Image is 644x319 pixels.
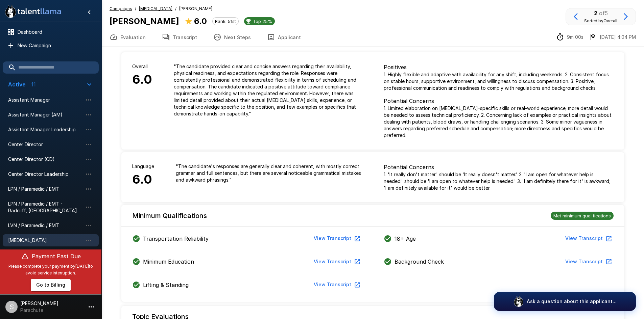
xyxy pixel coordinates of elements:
[259,28,309,47] button: Applicant
[132,170,154,189] h6: 6.0
[600,34,636,41] p: [DATE] 4:04 PM
[311,232,362,245] button: View Transcript
[384,63,614,71] p: Positives
[395,258,444,266] p: Background Check
[311,256,362,268] button: View Transcript
[589,33,636,41] div: The date and time when the interview was completed
[143,258,194,266] p: Minimum Education
[194,16,207,26] b: 6.0
[110,16,179,26] b: [PERSON_NAME]
[584,18,617,23] span: Sorted by Overall
[567,34,583,41] p: 9m 00s
[176,163,362,183] p: " The candidate's responses are generally clear and coherent, with mostly correct grammar and ful...
[213,19,238,24] span: Rank: 51st
[175,5,176,12] span: /
[556,33,583,41] div: The time between starting and completing the interview
[563,232,614,245] button: View Transcript
[154,28,205,47] button: Transcript
[101,28,154,47] button: Evaluation
[384,163,614,171] p: Potential Concerns
[384,105,614,139] p: 1. Limited elaboration on [MEDICAL_DATA]-specific skills or real-world experience; more detail wo...
[179,5,212,12] span: [PERSON_NAME]
[132,70,152,89] h6: 6.0
[132,63,152,70] p: Overall
[494,292,636,311] button: Ask a question about this applicant...
[110,6,132,11] u: Campaigns
[594,10,597,17] b: 2
[384,171,614,191] p: 1. 'It really don't matter.' should be 'It really doesn't matter.' 2. 'I am open for whatever hel...
[132,210,207,221] h6: Minimum Qualifications
[513,296,524,307] img: logo_glasses@2x.png
[599,10,608,17] span: of 5
[527,298,617,305] p: Ask a question about this applicant...
[132,163,154,170] p: Language
[143,235,209,243] p: Transportation Reliability
[205,28,259,47] button: Next Steps
[384,71,614,91] p: 1. Highly flexible and adaptive with availability for any shift, including weekends. 2. Consisten...
[174,63,362,117] p: " The candidate provided clear and concise answers regarding their availability, physical readine...
[384,97,614,105] p: Potential Concerns
[563,256,614,268] button: View Transcript
[143,281,189,289] p: Lifting & Standing
[551,213,614,218] span: Met minimum qualifications
[311,278,362,291] button: View Transcript
[395,235,416,243] p: 18+ Age
[139,6,172,11] u: [MEDICAL_DATA]
[135,5,136,12] span: /
[250,19,275,24] span: Top 25%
